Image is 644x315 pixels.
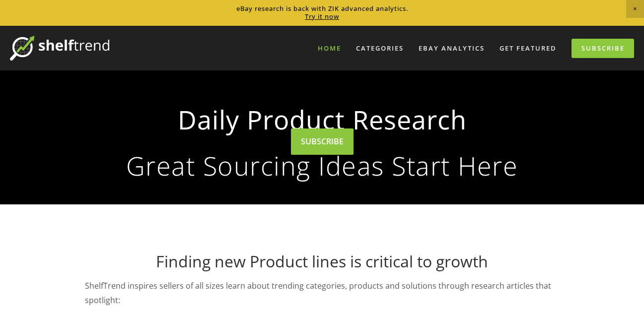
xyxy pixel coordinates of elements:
h1: Finding new Product lines is critical to growth [85,252,560,271]
a: SUBSCRIBE [291,128,354,155]
a: eBay Analytics [412,40,491,57]
a: Get Featured [493,40,563,57]
div: Categories [350,40,410,57]
img: ShelfTrend [10,36,109,61]
a: Try it now [305,12,339,21]
strong: Daily Product Research [101,96,544,143]
a: Home [311,40,348,57]
a: Subscribe [572,39,634,58]
p: Great Sourcing Ideas Start Here [101,153,544,179]
p: ShelfTrend inspires sellers of all sizes learn about trending categories, products and solutions ... [85,279,560,308]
